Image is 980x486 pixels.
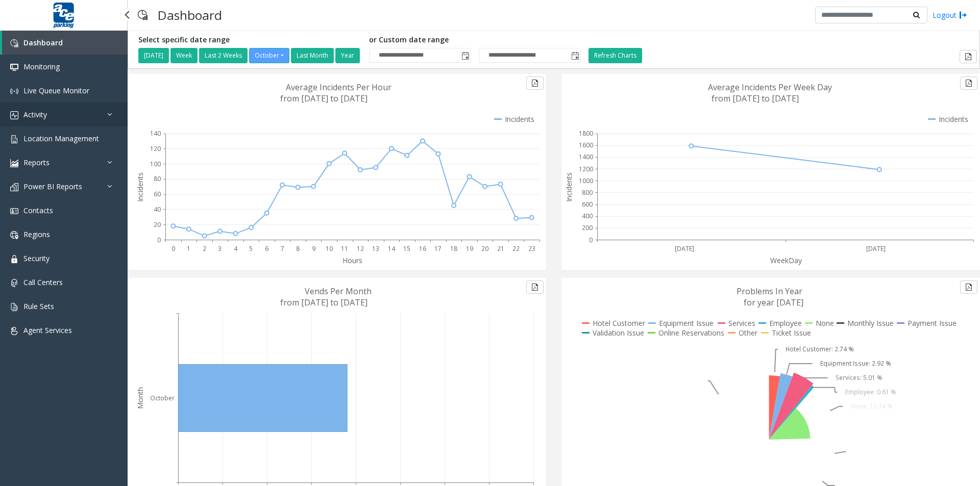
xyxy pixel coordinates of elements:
img: pageIcon [138,3,148,28]
span: Regions [23,229,50,239]
button: Export to pdf [960,280,977,294]
text: 3 [218,244,222,253]
text: Employee: 0.61 % [845,388,896,396]
text: 0 [589,236,593,244]
text: 7 [281,244,284,253]
text: Hours [342,255,362,265]
span: Monitoring [23,62,60,71]
text: Average Incidents Per Week Day [708,82,832,93]
span: Reports [23,158,50,167]
span: Rule Sets [23,301,54,311]
span: Agent Services [23,325,72,335]
img: 'icon' [10,87,18,95]
text: Hotel Customer: 2.74 % [786,345,854,353]
text: 22 [512,244,520,253]
text: 40 [154,205,161,214]
span: Toggle popup [569,48,580,63]
text: Incidents [564,172,574,202]
text: 1000 [579,176,593,185]
text: 1800 [579,129,593,138]
img: 'icon' [10,135,18,143]
text: [DATE] [866,244,886,253]
img: 'icon' [10,159,18,167]
button: Refresh Charts [589,48,642,63]
a: Dashboard [2,31,128,55]
text: 20 [481,244,488,253]
a: Logout [933,10,967,20]
text: Services: 5.01 % [836,373,883,382]
text: 80 [154,174,161,183]
img: 'icon' [10,279,18,287]
span: Activity [23,110,47,119]
span: Contacts [23,206,53,215]
text: 11 [341,244,348,253]
button: Export to pdf [960,76,977,90]
h5: or Custom date range [369,36,581,44]
img: 'icon' [10,183,18,191]
text: 100 [150,160,161,168]
text: 19 [466,244,473,253]
text: Equipment Issue: 2.92 % [820,359,891,368]
text: 23 [528,244,535,253]
button: Last 2 Weeks [199,48,248,63]
text: 60 [154,190,161,198]
text: from [DATE] to [DATE] [712,93,799,104]
img: 'icon' [10,303,18,311]
span: Security [23,253,50,263]
text: None: 13.34 % [851,402,893,411]
span: Call Centers [23,277,63,287]
text: Problems In Year [737,286,802,297]
text: 6 [265,244,268,253]
text: 5 [249,244,253,253]
text: 0 [171,244,175,253]
span: Live Queue Monitor [23,86,89,95]
text: 8 [296,244,300,253]
text: from [DATE] to [DATE] [280,93,367,104]
text: from [DATE] to [DATE] [280,297,367,308]
text: October [150,394,175,402]
text: Average Incidents Per Hour [286,82,391,93]
text: 9 [312,244,315,253]
text: 10 [326,244,333,253]
text: 200 [582,223,593,232]
button: Last Month [291,48,334,63]
img: 'icon' [10,207,18,215]
text: 1200 [579,165,593,173]
text: 1 [187,244,190,253]
button: Export to pdf [526,76,544,90]
text: for year [DATE] [744,297,803,308]
text: Month [135,387,145,409]
img: 'icon' [10,39,18,47]
button: Year [335,48,360,63]
text: 120 [150,144,161,153]
text: 4 [234,244,238,253]
img: 'icon' [10,63,18,71]
span: Dashboard [23,38,63,47]
img: 'icon' [10,255,18,263]
button: Export to pdf [526,280,544,294]
img: 'icon' [10,111,18,119]
img: 'icon' [10,231,18,239]
text: Vends Per Month [305,286,372,297]
text: 1400 [579,152,593,161]
span: Power BI Reports [23,182,82,191]
button: [DATE] [138,48,169,63]
h5: Select specific date range [138,36,361,44]
text: 18 [450,244,457,253]
text: 2 [203,244,206,253]
button: Week [170,48,198,63]
text: WeekDay [770,255,802,265]
text: 1600 [579,141,593,149]
span: Location Management [23,134,99,143]
text: 0 [157,236,161,244]
text: 600 [582,200,593,209]
h3: Dashboard [153,3,227,28]
text: 21 [497,244,504,253]
text: [DATE] [675,244,694,253]
button: October [249,48,289,63]
text: 140 [150,129,161,138]
img: 'icon' [10,327,18,335]
text: 12 [357,244,364,253]
text: 17 [434,244,442,253]
text: 14 [388,244,396,253]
